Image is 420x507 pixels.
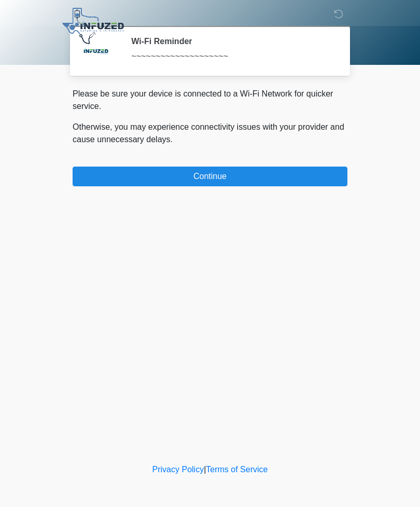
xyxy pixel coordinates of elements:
[62,8,124,44] img: Infuzed IV Therapy Logo
[73,121,347,146] p: Otherwise, you may experience connectivity issues with your provider and cause unnecessary delays
[152,465,204,474] a: Privacy Policy
[73,167,347,186] button: Continue
[171,135,173,144] span: .
[206,465,268,474] a: Terms of Service
[73,88,347,113] p: Please be sure your device is connected to a Wi-Fi Network for quicker service.
[80,36,111,67] img: Agent Avatar
[204,465,206,474] a: |
[131,50,332,63] div: ~~~~~~~~~~~~~~~~~~~~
